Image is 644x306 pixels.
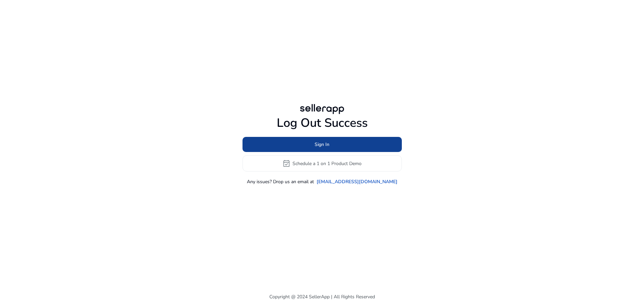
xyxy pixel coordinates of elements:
span: event_available [282,159,290,167]
h1: Log Out Success [243,116,402,130]
p: Any issues? Drop us an email at [247,178,314,185]
a: [EMAIL_ADDRESS][DOMAIN_NAME] [317,178,397,185]
button: event_availableSchedule a 1 on 1 Product Demo [243,155,402,171]
span: Sign In [315,141,329,148]
button: Sign In [243,137,402,152]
